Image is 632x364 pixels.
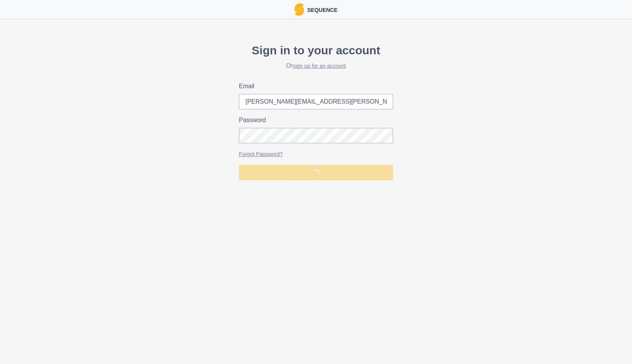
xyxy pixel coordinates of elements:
[293,63,346,69] a: sign up for an account
[294,3,304,16] img: Logo
[239,116,388,125] label: Password
[294,3,338,16] a: LogoSequence
[239,42,393,59] p: Sign in to your account
[304,5,338,14] p: Sequence
[239,82,388,91] label: Email
[239,62,393,69] h2: Or
[239,151,283,157] a: Forgot Password?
